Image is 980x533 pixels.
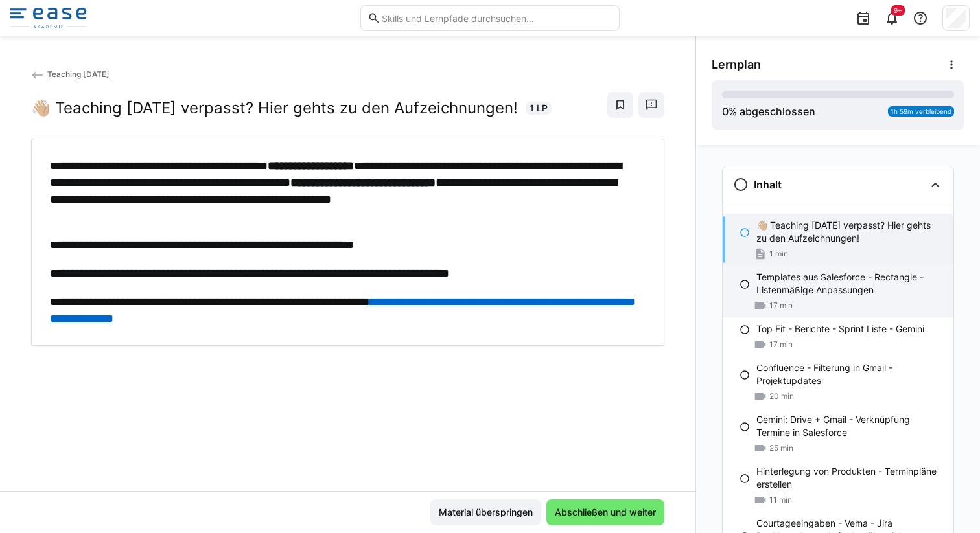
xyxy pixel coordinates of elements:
[756,465,943,491] p: Hinterlegung von Produkten - Terminpläne erstellen
[756,271,943,297] p: Templates aus Salesforce - Rectangle - Listenmäßige Anpassungen
[756,323,924,335] p: Top Fit - Berichte - Sprint Liste - Gemini
[530,102,548,115] span: 1 LP
[769,301,793,311] span: 17 min
[891,108,951,115] span: 1h 59m verbleibend
[380,12,612,24] input: Skills und Lernpfade durchsuchen…
[437,506,535,519] span: Material überspringen
[769,495,792,505] span: 11 min
[756,361,943,387] p: Confluence - Filterung in Gmail - Projektupdates
[430,499,541,525] button: Material überspringen
[756,219,943,245] p: 👋🏼 Teaching [DATE] verpasst? Hier gehts zu den Aufzeichnungen!
[31,69,110,79] a: Teaching [DATE]
[546,499,664,525] button: Abschließen und weiter
[47,69,110,79] span: Teaching [DATE]
[722,104,815,119] div: % abgeschlossen
[769,249,788,259] span: 1 min
[722,105,729,118] span: 0
[769,391,794,402] span: 20 min
[769,339,793,350] span: 17 min
[553,506,658,519] span: Abschließen und weiter
[894,6,902,14] span: 9+
[712,58,761,72] span: Lernplan
[31,98,518,118] h2: 👋🏼 Teaching [DATE] verpasst? Hier gehts zu den Aufzeichnungen!
[756,413,943,439] p: Gemini: Drive + Gmail - Verknüpfung Termine in Salesforce
[769,443,793,453] span: 25 min
[754,178,782,191] h3: Inhalt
